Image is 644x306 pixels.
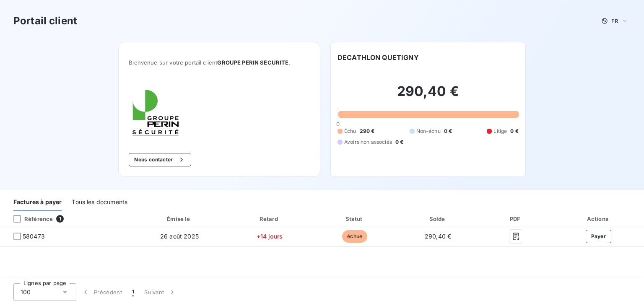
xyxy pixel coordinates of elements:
button: 1 [127,283,139,301]
button: Payer [586,230,612,243]
button: Précédent [76,283,127,301]
h6: DECATHLON QUETIGNY [338,52,419,62]
span: +14 jours [257,233,283,240]
div: Actions [555,215,642,223]
span: 100 [21,288,31,296]
span: 290 € [360,127,375,135]
button: Nous contacter [129,153,191,166]
span: 1 [56,215,64,223]
div: Tous les documents [72,194,127,211]
button: Suivant [139,283,182,301]
span: 290,40 € [425,233,451,240]
div: Factures à payer [13,194,62,211]
span: 0 € [510,127,518,135]
span: 0 € [395,138,403,146]
span: Échu [344,127,356,135]
span: 0 € [444,127,452,135]
div: Émise le [134,215,225,223]
span: Bienvenue sur votre portail client . [129,59,310,66]
div: Retard [228,215,311,223]
span: 0 [336,121,340,127]
div: Solde [399,215,478,223]
div: PDF [481,215,551,223]
h2: 290,40 € [338,83,519,108]
span: 1 [132,288,134,296]
span: 26 août 2025 [160,233,199,240]
span: FR [611,18,618,24]
span: 580473 [23,232,45,241]
img: Company logo [129,86,182,140]
span: Avoirs non associés [344,138,392,146]
span: GROUPE PERIN SECURITE [217,59,288,66]
span: Litige [493,127,507,135]
div: Statut [314,215,395,223]
div: Référence [7,215,53,223]
span: échue [342,230,367,243]
h3: Portail client [13,13,77,29]
span: Non-échu [416,127,441,135]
